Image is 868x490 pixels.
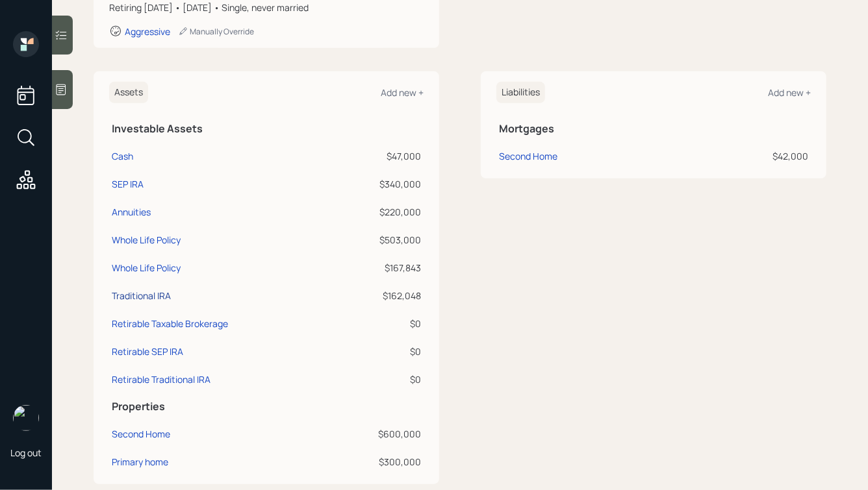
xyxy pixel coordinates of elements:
div: $220,000 [337,205,421,219]
div: $300,000 [337,455,421,469]
h5: Mortgages [499,123,808,135]
div: Annuities [112,205,151,219]
div: Log out [10,447,42,459]
div: Traditional IRA [112,289,171,302]
div: Whole Life Policy [112,261,181,275]
h6: Assets [109,82,148,103]
div: $600,000 [337,427,421,441]
div: $47,000 [337,149,421,163]
div: Retiring [DATE] • [DATE] • Single, never married [109,1,424,14]
div: Aggressive [125,25,170,38]
div: $0 [337,317,421,330]
div: Manually Override [178,26,254,37]
div: Primary home [112,455,168,469]
div: Retirable SEP IRA [112,345,183,358]
div: Add new + [768,86,811,99]
div: Add new + [381,86,424,99]
div: $0 [337,345,421,358]
div: Second Home [499,149,557,163]
div: Second Home [112,427,170,441]
h5: Properties [112,400,421,413]
h5: Investable Assets [112,123,421,135]
h6: Liabilities [496,82,545,103]
div: Retirable Taxable Brokerage [112,317,228,330]
img: hunter_neumayer.jpg [13,405,39,431]
div: $167,843 [337,261,421,275]
div: $0 [337,373,421,386]
div: Cash [112,149,133,163]
div: Whole Life Policy [112,233,181,247]
div: $503,000 [337,233,421,247]
div: SEP IRA [112,177,144,191]
div: $340,000 [337,177,421,191]
div: Retirable Traditional IRA [112,373,211,386]
div: $42,000 [691,149,808,163]
div: $162,048 [337,289,421,302]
